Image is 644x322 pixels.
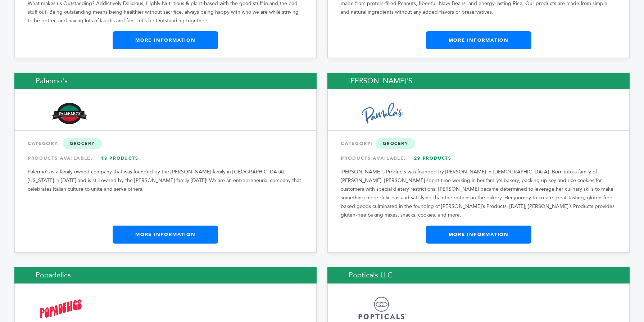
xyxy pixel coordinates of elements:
[36,101,103,126] img: Palermo's
[327,267,630,284] h2: Popticals LLC
[28,137,303,150] div: CATEGORY:
[341,168,616,219] p: [PERSON_NAME]’s Products was founded by [PERSON_NAME] in [DEMOGRAPHIC_DATA]. Born into a family o...
[349,101,416,126] img: Pamela's
[341,137,616,150] div: CATEGORY:
[28,168,303,194] p: Palermo's is a family owned company that was founded by the [PERSON_NAME] family in [GEOGRAPHIC_D...
[349,296,416,320] img: Popticals LLC
[408,152,458,165] a: 29 Products
[426,31,531,49] a: More Information
[14,73,317,89] h2: Palermo's
[426,226,531,244] a: More Information
[376,138,415,149] span: Grocery
[28,152,303,165] div: PRODUCTS AVAILABLE:
[113,226,218,244] a: More Information
[95,152,145,165] a: 13 Products
[113,31,218,49] a: More Information
[63,138,102,149] span: Grocery
[327,73,630,89] h2: [PERSON_NAME]'s
[341,152,616,165] div: PRODUCTS AVAILABLE:
[14,267,317,284] h2: Popadelics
